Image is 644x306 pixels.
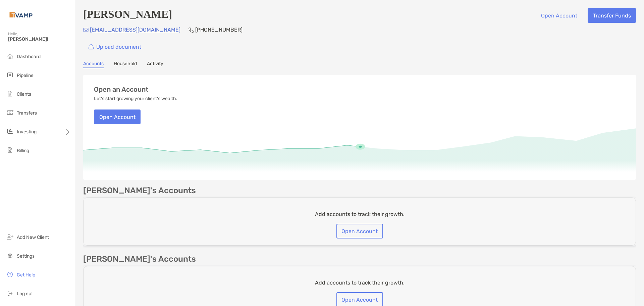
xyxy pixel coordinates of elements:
img: investing icon [6,127,14,135]
a: Activity [147,61,163,68]
span: Clients [17,91,31,97]
span: Get Help [17,272,35,278]
img: Zoe Logo [8,3,34,27]
span: Pipeline [17,73,34,78]
img: Email Icon [83,28,89,32]
button: Open Account [336,224,383,238]
img: transfers icon [6,108,14,117]
img: billing icon [6,146,14,154]
p: Add accounts to track their growth. [315,210,405,218]
span: [PERSON_NAME]! [8,36,71,42]
p: [PERSON_NAME]'s Accounts [83,186,196,195]
button: Open Account [536,8,582,23]
img: logout icon [6,289,14,297]
a: Upload document [83,39,146,54]
img: add_new_client icon [6,233,14,241]
span: Investing [17,129,37,135]
p: [PERSON_NAME]'s Accounts [83,255,196,263]
span: Dashboard [17,54,41,59]
a: Household [114,61,137,68]
span: Log out [17,291,33,297]
img: Phone Icon [189,27,194,33]
span: Add New Client [17,234,49,240]
img: pipeline icon [6,71,14,79]
img: clients icon [6,90,14,98]
img: dashboard icon [6,52,14,60]
button: Open Account [94,110,141,124]
img: get-help icon [6,270,14,278]
img: button icon [89,44,94,50]
span: Billing [17,148,29,154]
a: Accounts [83,61,104,68]
h3: Open an Account [94,86,149,93]
h4: [PERSON_NAME] [83,8,172,23]
p: [EMAIL_ADDRESS][DOMAIN_NAME] [90,26,180,34]
p: [PHONE_NUMBER] [195,26,243,34]
p: Let's start growing your client's wealth. [94,96,177,101]
p: Add accounts to track their growth. [315,278,405,287]
span: Transfers [17,110,37,116]
span: Settings [17,253,35,259]
button: Transfer Funds [588,8,636,23]
img: settings icon [6,252,14,260]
